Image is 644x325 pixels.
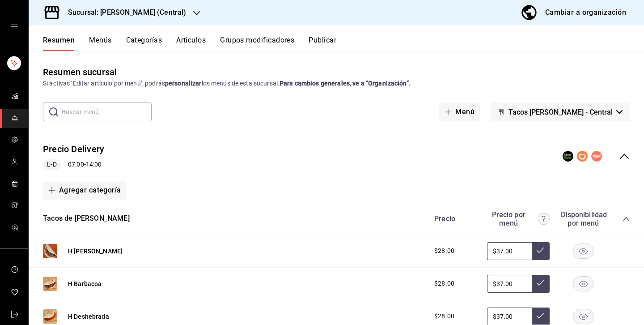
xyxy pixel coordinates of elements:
[491,103,630,121] button: Tacos [PERSON_NAME] - Central
[126,36,162,51] button: Categorías
[68,247,123,256] button: H [PERSON_NAME]
[434,279,454,288] span: $28.00
[43,160,60,169] span: L-D
[43,181,127,200] button: Agregar categoría
[62,103,152,121] input: Buscar menú
[68,279,102,288] button: H Barbacoa
[561,210,606,227] div: Disponibilidad por menú
[43,159,104,170] div: 07:00 - 14:00
[43,214,130,224] button: Tacos de [PERSON_NAME]
[280,80,411,87] strong: Para cambios generales, ve a “Organización”.
[434,312,454,321] span: $28.00
[43,277,57,291] img: Preview
[11,23,18,30] button: open drawer
[43,79,630,88] div: Si activas ‘Editar artículo por menú’, podrás los menús de esta sucursal.
[487,275,532,293] input: Sin ajuste
[43,309,57,324] img: Preview
[89,36,111,51] button: Menús
[61,7,186,18] h3: Sucursal: [PERSON_NAME] (Central)
[220,36,294,51] button: Grupos modificadores
[43,244,57,258] img: Preview
[29,136,644,177] div: collapse-menu-row
[623,215,630,222] button: collapse-category-row
[43,36,75,51] button: Resumen
[545,6,626,19] div: Cambiar a organización
[176,36,206,51] button: Artículos
[487,210,550,227] div: Precio por menú
[43,36,644,51] div: navigation tabs
[309,36,336,51] button: Publicar
[43,143,104,156] button: Precio Delivery
[508,108,613,116] span: Tacos [PERSON_NAME] - Central
[434,246,454,256] span: $28.00
[439,103,480,121] button: Menú
[68,312,109,321] button: H Deshebrada
[425,214,483,223] div: Precio
[165,80,202,87] strong: personalizar
[487,242,532,260] input: Sin ajuste
[43,65,117,79] div: Resumen sucursal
